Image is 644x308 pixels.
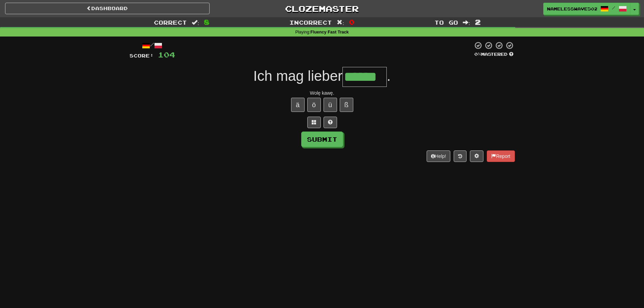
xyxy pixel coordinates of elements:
[612,5,615,10] span: /
[192,20,199,25] span: :
[129,53,154,58] span: Score:
[324,98,337,112] button: ü
[220,3,424,15] a: Clozemaster
[475,18,481,26] span: 2
[337,20,344,25] span: :
[307,117,321,128] button: Switch sentence to multiple choice alt+p
[340,98,353,112] button: ß
[324,117,337,128] button: Single letter hint - you only get 1 per sentence and score half the points! alt+h
[129,90,515,96] div: Wolę kawę.
[474,51,481,57] span: 0 %
[5,3,210,14] a: Dashboard
[158,50,175,59] span: 104
[154,19,187,26] span: Correct
[463,20,470,25] span: :
[307,98,321,112] button: ö
[547,6,597,12] span: NamelessWave5025
[543,3,630,15] a: NamelessWave5025 /
[387,68,391,84] span: .
[253,68,342,84] span: Ich mag lieber
[454,150,467,162] button: Round history (alt+y)
[434,19,458,26] span: To go
[427,150,451,162] button: Help!
[204,18,210,26] span: 8
[473,51,515,57] div: Mastered
[301,132,343,147] button: Submit
[129,41,175,50] div: /
[349,18,355,26] span: 0
[289,19,332,26] span: Incorrect
[310,30,349,34] strong: Fluency Fast Track
[291,98,305,112] button: ä
[487,150,515,162] button: Report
